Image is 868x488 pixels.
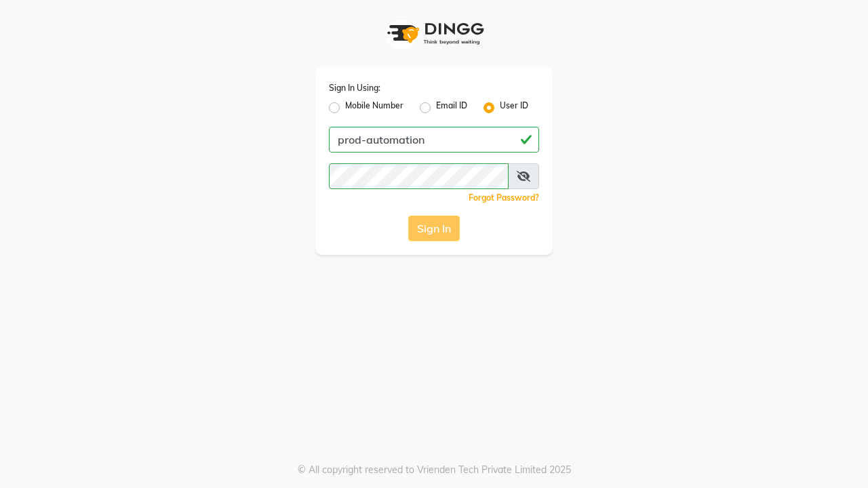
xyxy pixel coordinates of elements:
[329,163,509,189] input: Username
[345,100,403,116] label: Mobile Number
[329,127,539,152] input: Username
[436,100,467,116] label: Email ID
[329,82,380,94] label: Sign In Using:
[469,192,539,203] a: Forgot Password?
[380,14,488,54] img: logo1.svg
[500,100,528,116] label: User ID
